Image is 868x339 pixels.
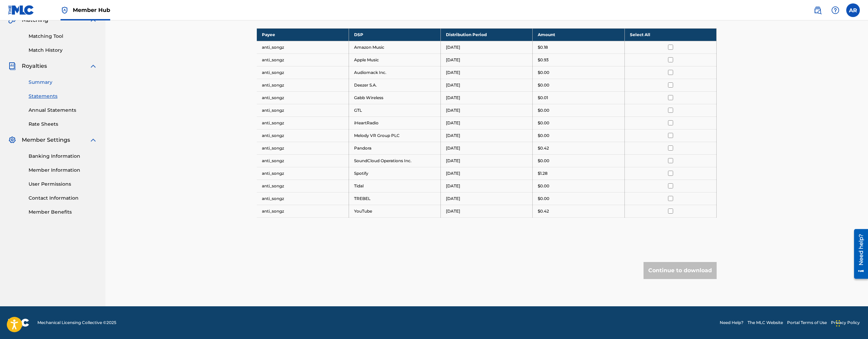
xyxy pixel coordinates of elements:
[441,79,533,91] td: [DATE]
[720,320,744,326] a: Need Help?
[29,209,97,216] a: Member Benefits
[257,192,349,205] td: anti_songz
[441,192,533,205] td: [DATE]
[22,62,47,70] span: Royalties
[257,41,349,53] td: anti_songz
[538,170,548,176] p: $1.28
[29,167,97,174] a: Member Information
[441,91,533,104] td: [DATE]
[257,79,349,91] td: anti_songz
[846,3,860,17] div: User Menu
[441,154,533,167] td: [DATE]
[349,53,440,66] td: Apple Music
[257,142,349,154] td: anti_songz
[349,66,440,79] td: Audiomack Inc.
[257,167,349,180] td: anti_songz
[831,6,839,14] img: help
[8,319,29,327] img: logo
[538,133,549,139] p: $0.00
[538,183,549,189] p: $0.00
[349,205,440,217] td: YouTube
[538,70,549,76] p: $0.00
[441,41,533,53] td: [DATE]
[257,180,349,192] td: anti_songz
[834,306,868,339] iframe: Chat Widget
[8,62,16,70] img: Royalties
[538,120,549,126] p: $0.00
[349,180,440,192] td: Tidal
[257,154,349,167] td: anti_songz
[831,320,860,326] a: Privacy Policy
[441,28,533,41] th: Distribution Period
[29,47,97,54] a: Match History
[89,136,97,144] img: expand
[89,62,97,70] img: expand
[257,66,349,79] td: anti_songz
[538,95,548,101] p: $0.01
[533,28,624,41] th: Amount
[748,320,783,326] a: The MLC Website
[836,313,840,334] div: Drag
[257,53,349,66] td: anti_songz
[29,121,97,128] a: Rate Sheets
[624,28,716,41] th: Select All
[29,153,97,160] a: Banking Information
[349,154,440,167] td: SoundCloud Operations Inc.
[538,208,549,214] p: $0.42
[29,93,97,100] a: Statements
[441,205,533,217] td: [DATE]
[8,5,34,15] img: MLC Logo
[257,129,349,142] td: anti_songz
[441,104,533,117] td: [DATE]
[349,129,440,142] td: Melody VR Group PLC
[349,142,440,154] td: Pandora
[787,320,827,326] a: Portal Terms of Use
[349,167,440,180] td: Spotify
[349,28,440,41] th: DSP
[441,129,533,142] td: [DATE]
[349,79,440,91] td: Deezer S.A.
[37,320,116,326] span: Mechanical Licensing Collective © 2025
[29,33,97,40] a: Matching Tool
[29,107,97,114] a: Annual Statements
[61,6,69,14] img: Top Rightsholder
[441,117,533,129] td: [DATE]
[849,226,868,282] iframe: Resource Center
[73,6,110,14] span: Member Hub
[538,145,549,151] p: $0.42
[538,196,549,202] p: $0.00
[349,91,440,104] td: Gabb Wireless
[29,181,97,188] a: User Permissions
[349,192,440,205] td: TREBEL
[441,167,533,180] td: [DATE]
[349,104,440,117] td: GTL
[29,195,97,202] a: Contact Information
[8,136,16,144] img: Member Settings
[257,91,349,104] td: anti_songz
[29,79,97,86] a: Summary
[257,117,349,129] td: anti_songz
[22,136,70,144] span: Member Settings
[538,44,548,50] p: $0.18
[538,158,549,164] p: $0.00
[441,53,533,66] td: [DATE]
[538,57,549,63] p: $0.93
[538,82,549,88] p: $0.00
[811,3,824,17] a: Public Search
[257,205,349,217] td: anti_songz
[441,142,533,154] td: [DATE]
[349,41,440,53] td: Amazon Music
[441,66,533,79] td: [DATE]
[538,107,549,113] p: $0.00
[257,104,349,117] td: anti_songz
[257,28,349,41] th: Payee
[814,6,822,14] img: search
[349,117,440,129] td: iHeartRadio
[829,3,842,17] div: Help
[441,180,533,192] td: [DATE]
